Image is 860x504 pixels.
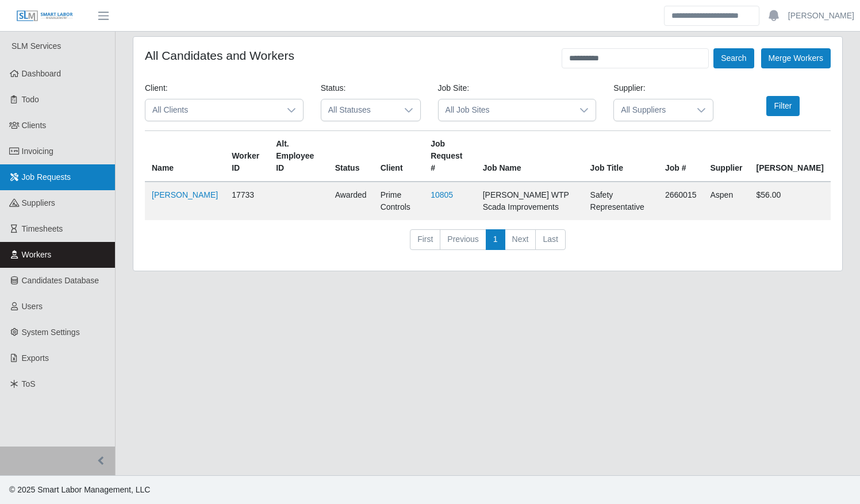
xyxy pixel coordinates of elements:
[22,121,47,130] span: Clients
[766,96,799,116] button: Filter
[321,82,346,94] label: Status:
[749,131,831,182] th: [PERSON_NAME]
[16,10,74,22] img: SLM Logo
[374,182,424,220] td: Prime Controls
[22,172,71,182] span: Job Requests
[225,131,269,182] th: Worker ID
[22,69,62,78] span: Dashboard
[713,48,754,68] button: Search
[664,6,759,26] input: Search
[658,131,704,182] th: Job #
[703,182,749,220] td: Aspen
[328,182,374,220] td: awarded
[22,147,53,156] span: Invoicing
[22,328,80,337] span: System Settings
[321,99,397,121] span: All Statuses
[145,131,225,182] th: Name
[583,182,658,220] td: Safety Representative
[22,198,55,207] span: Suppliers
[22,353,49,363] span: Exports
[613,82,645,94] label: Supplier:
[486,229,505,250] a: 1
[145,99,280,121] span: All Clients
[761,48,831,68] button: Merge Workers
[614,99,690,121] span: All Suppliers
[374,131,424,182] th: Client
[658,182,704,220] td: 2660015
[476,182,583,220] td: [PERSON_NAME] WTP Scada Improvements
[583,131,658,182] th: Job Title
[11,41,61,51] span: SLM Services
[269,131,328,182] th: Alt. Employee ID
[424,131,476,182] th: Job Request #
[22,276,99,285] span: Candidates Database
[431,190,453,199] a: 10805
[22,379,36,388] span: ToS
[9,485,150,494] span: © 2025 Smart Labor Management, LLC
[22,302,43,311] span: Users
[225,182,269,220] td: 17733
[145,229,831,259] nav: pagination
[788,10,854,22] a: [PERSON_NAME]
[22,250,52,259] span: Workers
[22,95,39,104] span: Todo
[145,82,168,94] label: Client:
[439,99,573,121] span: All Job Sites
[476,131,583,182] th: Job Name
[438,82,469,94] label: Job Site:
[749,182,831,220] td: $56.00
[152,190,218,199] a: [PERSON_NAME]
[328,131,374,182] th: Status
[22,224,63,233] span: Timesheets
[703,131,749,182] th: Supplier
[145,48,294,63] h4: All Candidates and Workers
